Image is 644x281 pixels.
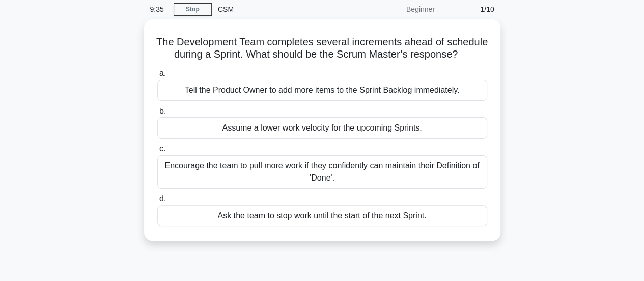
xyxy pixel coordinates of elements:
span: a. [159,69,166,78]
div: Encourage the team to pull more work if they confidently can maintain their Definition of 'Done'. [157,155,487,189]
div: Tell the Product Owner to add more items to the Sprint Backlog immediately. [157,80,487,101]
span: b. [159,107,166,115]
span: d. [159,194,166,203]
div: Ask the team to stop work until the start of the next Sprint. [157,205,487,226]
a: Stop [174,3,212,16]
h5: The Development Team completes several increments ahead of schedule during a Sprint. What should ... [156,36,488,61]
div: Assume a lower work velocity for the upcoming Sprints. [157,117,487,139]
span: c. [159,144,165,153]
